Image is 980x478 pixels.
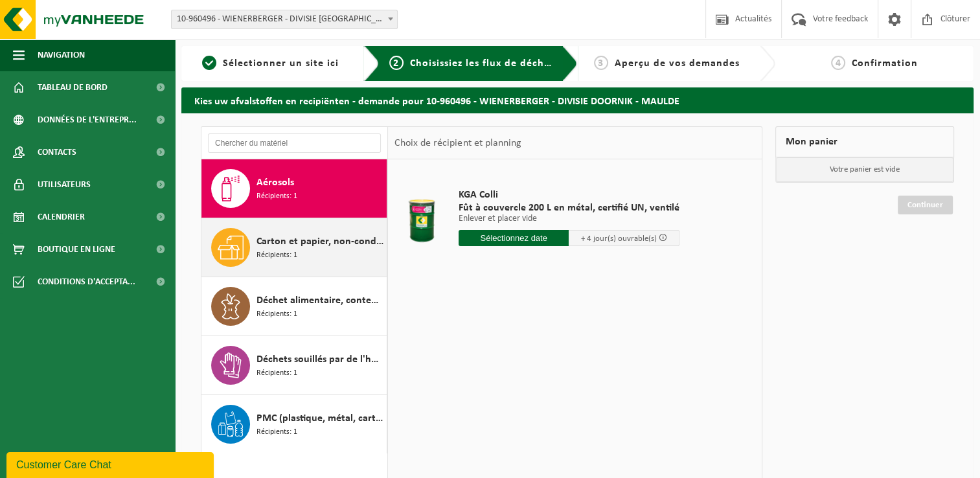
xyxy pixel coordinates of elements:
span: Carton et papier, non-conditionné (industriel) [256,234,383,249]
span: Navigation [38,39,85,71]
div: Choix de récipient et planning [388,127,527,159]
span: Confirmation [852,58,918,69]
span: 4 [831,56,845,70]
button: Carton et papier, non-conditionné (industriel) Récipients: 1 [201,218,387,277]
a: Continuer [898,196,953,214]
span: Fût à couvercle 200 L en métal, certifié UN, ventilé [459,201,679,214]
span: PMC (plastique, métal, carton boisson) (industriel) [256,411,383,426]
span: Aérosols [256,175,294,190]
span: Sélectionner un site ici [223,58,339,69]
span: Récipients: 1 [256,249,297,262]
span: Contacts [38,136,76,168]
span: 2 [389,56,404,70]
span: Déchet alimentaire, contenant des produits d'origine animale, non emballé, catégorie 3 [256,293,383,308]
span: Boutique en ligne [38,233,115,266]
span: + 4 jour(s) ouvrable(s) [581,234,657,243]
input: Chercher du matériel [208,133,381,153]
span: 10-960496 - WIENERBERGER - DIVISIE DOORNIK - MAULDE [172,10,397,28]
span: 3 [594,56,608,70]
h2: Kies uw afvalstoffen en recipiënten - demande pour 10-960496 - WIENERBERGER - DIVISIE DOORNIK - M... [181,87,974,113]
span: Récipients: 1 [256,367,297,380]
button: Aérosols Récipients: 1 [201,159,387,218]
span: Déchets souillés par de l'huile [256,352,383,367]
span: KGA Colli [459,188,679,201]
span: Utilisateurs [38,168,91,201]
iframe: chat widget [6,450,216,478]
p: Votre panier est vide [776,157,953,182]
span: 10-960496 - WIENERBERGER - DIVISIE DOORNIK - MAULDE [171,10,398,29]
button: PMC (plastique, métal, carton boisson) (industriel) Récipients: 1 [201,395,387,453]
span: Récipients: 1 [256,426,297,438]
span: Récipients: 1 [256,308,297,321]
span: Données de l'entrepr... [38,104,137,136]
div: Mon panier [775,126,954,157]
span: Récipients: 1 [256,190,297,203]
p: Enlever et placer vide [459,214,679,223]
span: Choisissiez les flux de déchets et récipients [410,58,626,69]
button: Déchets souillés par de l'huile Récipients: 1 [201,336,387,395]
span: Aperçu de vos demandes [615,58,740,69]
span: Tableau de bord [38,71,108,104]
span: Conditions d'accepta... [38,266,135,298]
input: Sélectionnez date [459,230,569,246]
span: 1 [202,56,216,70]
button: Déchet alimentaire, contenant des produits d'origine animale, non emballé, catégorie 3 Récipients: 1 [201,277,387,336]
span: Calendrier [38,201,85,233]
a: 1Sélectionner un site ici [188,56,354,71]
